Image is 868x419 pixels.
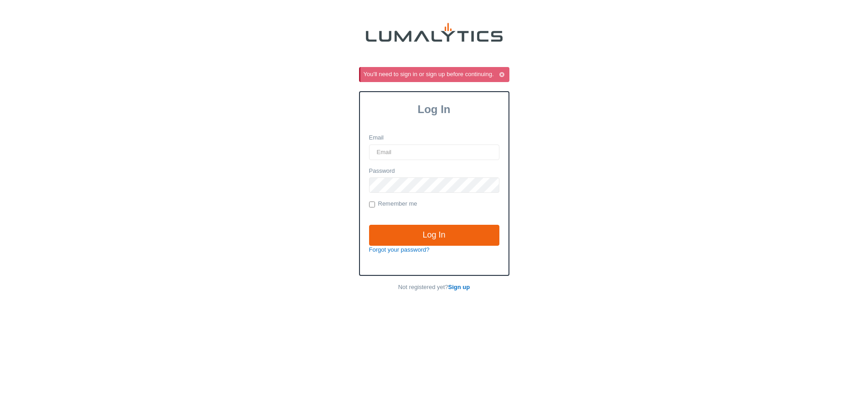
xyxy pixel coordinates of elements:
input: Email [369,145,499,160]
label: Email [369,134,384,142]
a: Sign up [448,284,470,290]
input: Log In [369,225,499,246]
img: lumalytics-black-e9b537c871f77d9ce8d3a6940f85695cd68c596e3f819dc492052d1098752254.png [366,23,503,42]
label: Password [369,167,395,176]
input: Remember me [369,202,375,207]
a: Forgot your password? [369,246,430,253]
div: You'll need to sign in or sign up before continuing. [364,70,508,79]
h3: Log In [360,103,508,116]
p: Not registered yet? [359,283,509,292]
label: Remember me [369,200,417,209]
